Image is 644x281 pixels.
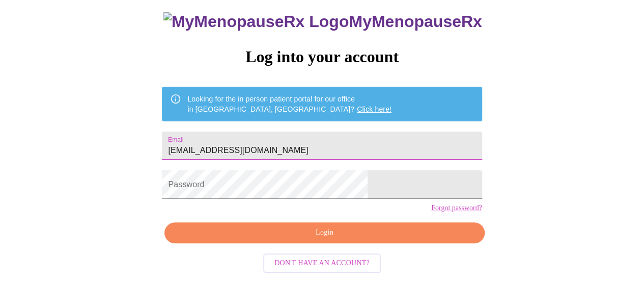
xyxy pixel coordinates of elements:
[163,12,349,31] img: MyMenopauseRx Logo
[263,253,381,273] button: Don't have an account?
[431,204,482,212] a: Forgot password?
[187,90,391,118] div: Looking for the in person patient portal for our office in [GEOGRAPHIC_DATA], [GEOGRAPHIC_DATA]?
[162,47,482,66] h3: Log into your account
[261,258,383,267] a: Don't have an account?
[357,105,391,113] a: Click here!
[176,226,472,239] span: Login
[274,257,370,270] span: Don't have an account?
[164,222,484,243] button: Login
[163,12,482,31] h3: MyMenopauseRx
